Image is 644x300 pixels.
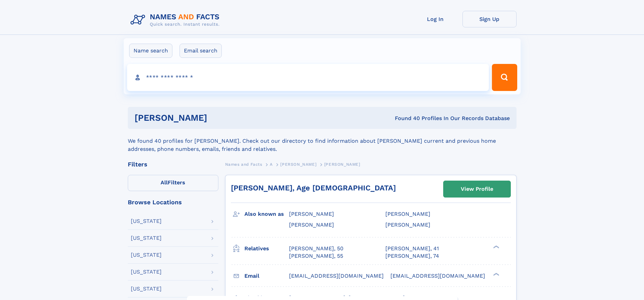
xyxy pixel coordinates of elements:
[461,181,493,197] div: View Profile
[385,222,430,228] span: [PERSON_NAME]
[131,252,162,258] div: [US_STATE]
[131,218,162,224] div: [US_STATE]
[462,11,517,27] a: Sign Up
[128,161,218,167] div: Filters
[289,273,384,279] span: [EMAIL_ADDRESS][DOMAIN_NAME]
[127,64,489,91] input: search input
[492,245,500,249] div: ❯
[128,175,218,191] label: Filters
[385,211,430,217] span: [PERSON_NAME]
[128,11,225,29] img: Logo Names and Facts
[301,115,510,122] div: Found 40 Profiles In Our Records Database
[390,273,485,279] span: [EMAIL_ADDRESS][DOMAIN_NAME]
[244,208,289,220] h3: Also known as
[289,222,334,228] span: [PERSON_NAME]
[131,286,162,292] div: [US_STATE]
[444,181,510,197] a: View Profile
[131,269,162,275] div: [US_STATE]
[385,252,439,260] a: [PERSON_NAME], 74
[244,243,289,254] h3: Relatives
[135,114,301,122] h1: [PERSON_NAME]
[408,11,462,27] a: Log In
[225,160,262,168] a: Names and Facts
[280,162,316,167] span: [PERSON_NAME]
[244,270,289,282] h3: Email
[128,199,218,205] div: Browse Locations
[385,245,439,252] a: [PERSON_NAME], 41
[270,160,273,168] a: A
[289,211,334,217] span: [PERSON_NAME]
[270,162,273,167] span: A
[289,245,343,252] a: [PERSON_NAME], 50
[231,184,396,192] a: [PERSON_NAME], Age [DEMOGRAPHIC_DATA]
[131,235,162,241] div: [US_STATE]
[324,162,360,167] span: [PERSON_NAME]
[129,44,172,58] label: Name search
[492,64,517,91] button: Search Button
[280,160,316,168] a: [PERSON_NAME]
[161,179,168,186] span: All
[180,44,222,58] label: Email search
[128,129,517,153] div: We found 40 profiles for [PERSON_NAME]. Check out our directory to find information about [PERSON...
[289,252,343,260] a: [PERSON_NAME], 55
[492,272,500,276] div: ❯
